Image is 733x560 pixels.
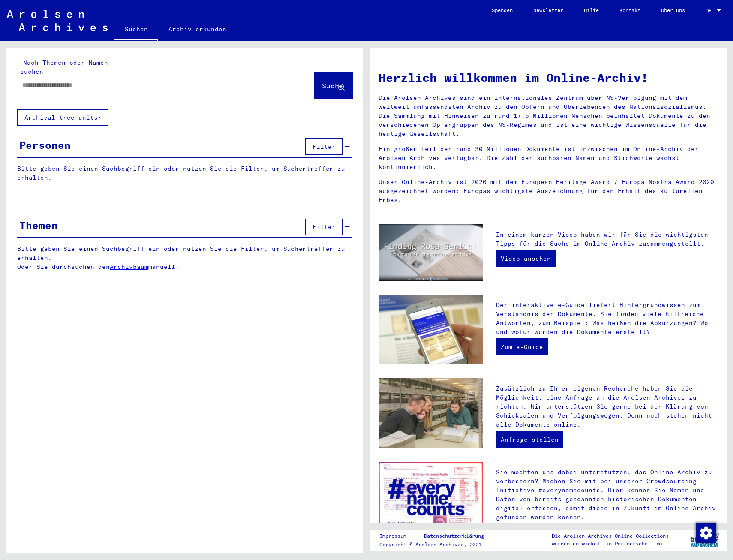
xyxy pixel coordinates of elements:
[379,93,718,138] p: Die Arolsen Archives sind ein internationales Zentrum über NS-Verfolgung mit dem weltweit umfasse...
[496,301,718,337] p: Der interaktive e-Guide liefert Hintergrundwissen zum Verständnis der Dokumente. Sie finden viele...
[305,219,343,235] button: Filter
[379,541,494,548] p: Copyright © Arolsen Archives, 2021
[379,69,718,87] h1: Herzlich willkommen im Online-Archiv!
[379,178,718,205] p: Unser Online-Archiv ist 2020 mit dem European Heritage Award / Europa Nostra Award 2020 ausgezeic...
[315,72,352,99] button: Suche
[552,532,669,540] p: Die Arolsen Archives Online-Collections
[379,295,483,364] img: eguide.jpg
[379,532,413,541] a: Impressum
[379,378,483,448] img: inquiries.jpg
[110,263,148,271] a: Archivbaum
[379,145,718,172] p: Ein großer Teil der rund 30 Millionen Dokumente ist inzwischen im Online-Archiv der Arolsen Archi...
[305,138,343,155] button: Filter
[696,523,716,543] img: Zustimmung ändern
[379,224,483,281] img: video.jpg
[496,230,718,248] p: In einem kurzen Video haben wir für Sie die wichtigsten Tipps für die Suche im Online-Archiv zusa...
[706,8,715,14] span: DE
[496,338,548,355] a: Zum e-Guide
[17,164,352,182] p: Bitte geben Sie einen Suchbegriff ein oder nutzen Sie die Filter, um Suchertreffer zu erhalten.
[312,223,336,231] span: Filter
[496,468,718,522] p: Sie möchten uns dabei unterstützen, das Online-Archiv zu verbessern? Machen Sie mit bei unserer C...
[379,462,483,536] img: enc.jpg
[158,19,237,39] a: Archiv erkunden
[7,10,108,31] img: Arolsen_neg.svg
[19,217,58,233] div: Themen
[20,59,108,75] mat-label: Nach Themen oder Namen suchen
[417,532,494,541] a: Datenschutzerklärung
[322,81,343,90] span: Suche
[496,250,556,267] a: Video ansehen
[496,384,718,429] p: Zusätzlich zu Ihrer eigenen Recherche haben Sie die Möglichkeit, eine Anfrage an die Arolsen Arch...
[379,532,494,541] div: |
[114,19,158,41] a: Suchen
[17,109,108,126] button: Archival tree units
[688,529,721,551] img: yv_logo.png
[312,143,336,151] span: Filter
[552,540,669,548] p: wurden entwickelt in Partnerschaft mit
[17,244,352,271] p: Bitte geben Sie einen Suchbegriff ein oder nutzen Sie die Filter, um Suchertreffer zu erhalten. O...
[19,137,71,153] div: Personen
[695,522,716,543] div: Zustimmung ändern
[496,431,563,448] a: Anfrage stellen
